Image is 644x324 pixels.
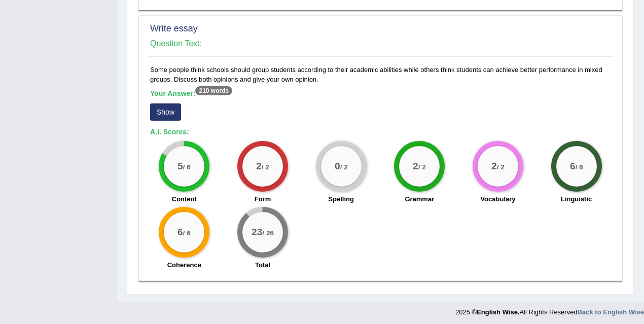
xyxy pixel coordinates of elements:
[255,194,271,204] label: Form
[150,24,611,34] h2: Write essay
[455,302,644,317] div: 2025 © All Rights Reserved
[477,308,519,316] strong: English Wise.
[150,39,611,48] h4: Question Text:
[256,161,262,172] big: 2
[413,161,418,172] big: 2
[262,164,269,171] small: / 2
[177,161,183,172] big: 5
[561,194,592,204] label: Linguistic
[167,260,201,270] label: Coherence
[418,164,426,171] small: / 2
[150,128,189,136] b: A.I. Scores:
[172,194,197,204] label: Content
[328,194,354,204] label: Spelling
[578,308,644,316] a: Back to English Wise
[183,229,191,237] small: / 6
[340,164,347,171] small: / 2
[335,161,340,172] big: 0
[575,164,583,171] small: / 6
[183,164,191,171] small: / 6
[405,194,434,204] label: Grammar
[570,161,576,172] big: 6
[255,260,270,270] label: Total
[150,89,232,97] b: Your Answer:
[195,86,232,95] sup: 210 words
[148,65,613,275] div: Some people think schools should group students according to their academic abilities while other...
[262,229,274,237] small: / 26
[497,164,505,171] small: / 2
[252,226,262,237] big: 23
[150,103,181,121] button: Show
[480,194,515,204] label: Vocabulary
[491,161,497,172] big: 2
[177,226,183,237] big: 6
